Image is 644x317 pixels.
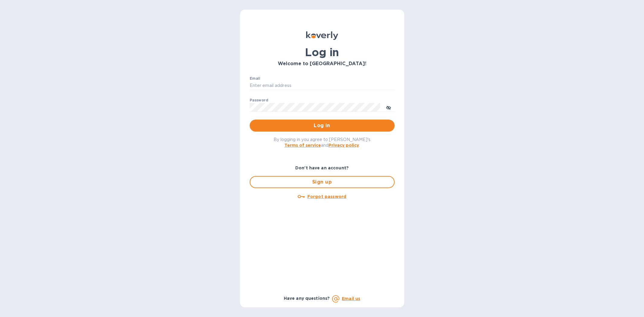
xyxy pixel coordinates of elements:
[328,143,359,148] a: Privacy policy
[250,77,260,80] label: Email
[250,120,395,132] button: Log in
[250,81,395,90] input: Enter email address
[284,296,330,301] b: Have any questions?
[250,98,268,102] label: Password
[255,178,389,186] span: Sign up
[250,61,395,67] h3: Welcome to [GEOGRAPHIC_DATA]!
[383,101,395,113] button: toggle password visibility
[307,194,346,199] u: Forgot password
[250,46,395,59] h1: Log in
[342,296,360,301] a: Email us
[274,137,370,148] span: By logging in you agree to [PERSON_NAME]'s and .
[284,143,321,148] a: Terms of service
[295,165,349,170] b: Don't have an account?
[255,122,390,129] span: Log in
[250,176,395,188] button: Sign up
[306,31,338,40] img: Koverly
